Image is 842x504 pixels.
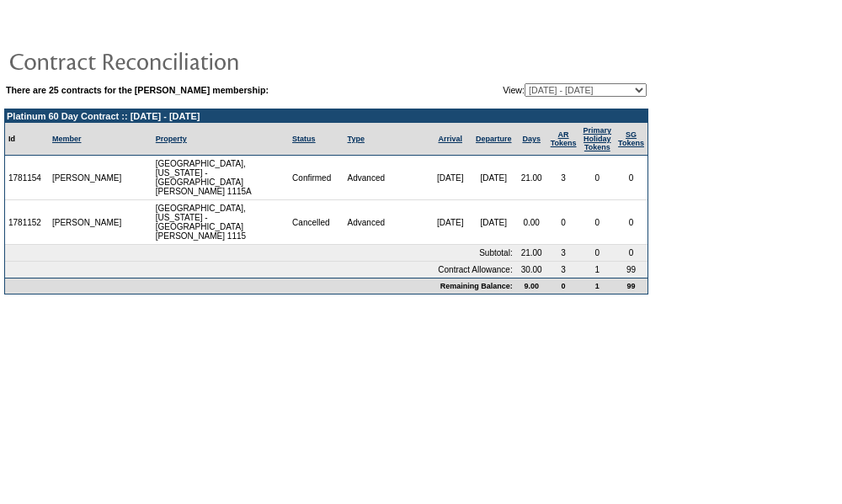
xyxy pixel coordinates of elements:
a: Member [52,135,82,143]
td: 9.00 [516,278,547,294]
td: [GEOGRAPHIC_DATA], [US_STATE] - [GEOGRAPHIC_DATA] [PERSON_NAME] 1115 [152,200,289,245]
td: Remaining Balance: [5,278,516,294]
td: 99 [615,278,647,294]
td: 21.00 [516,156,547,200]
td: 0 [615,156,647,200]
td: 0 [547,200,580,245]
td: Contract Allowance: [5,262,516,278]
td: 3 [547,262,580,278]
img: pgTtlContractReconciliation.gif [8,44,345,77]
a: Primary HolidayTokens [584,126,612,151]
td: View: [420,83,647,97]
a: Days [522,135,541,143]
td: Id [5,123,49,156]
td: 0 [580,245,616,262]
td: 3 [547,245,580,262]
td: Cancelled [289,200,344,245]
td: Advanced [344,200,429,245]
td: 3 [547,156,580,200]
td: 1781154 [5,156,49,200]
a: Status [292,135,316,143]
td: 1 [580,278,616,294]
td: 30.00 [516,262,547,278]
a: Property [156,135,187,143]
td: [DATE] [429,156,472,200]
b: There are 25 contracts for the [PERSON_NAME] membership: [6,85,269,95]
a: ARTokens [551,130,577,147]
td: 0 [580,200,616,245]
td: [GEOGRAPHIC_DATA], [US_STATE] - [GEOGRAPHIC_DATA] [PERSON_NAME] 1115A [152,156,289,200]
td: 0 [615,200,647,245]
td: [DATE] [472,200,516,245]
td: [DATE] [429,200,472,245]
td: [DATE] [472,156,516,200]
td: 0 [547,278,580,294]
a: Departure [476,135,512,143]
td: 1 [580,262,616,278]
td: 1781152 [5,200,49,245]
a: Arrival [438,135,462,143]
td: 0 [615,245,647,262]
td: Advanced [344,156,429,200]
td: Confirmed [289,156,344,200]
td: 0 [580,156,616,200]
td: [PERSON_NAME] [49,156,125,200]
td: Subtotal: [5,245,516,262]
td: Platinum 60 Day Contract :: [DATE] - [DATE] [5,109,647,123]
td: 0.00 [516,200,547,245]
a: SGTokens [618,130,644,147]
td: 21.00 [516,245,547,262]
td: [PERSON_NAME] [49,200,125,245]
td: 99 [615,262,647,278]
a: Type [348,135,365,143]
